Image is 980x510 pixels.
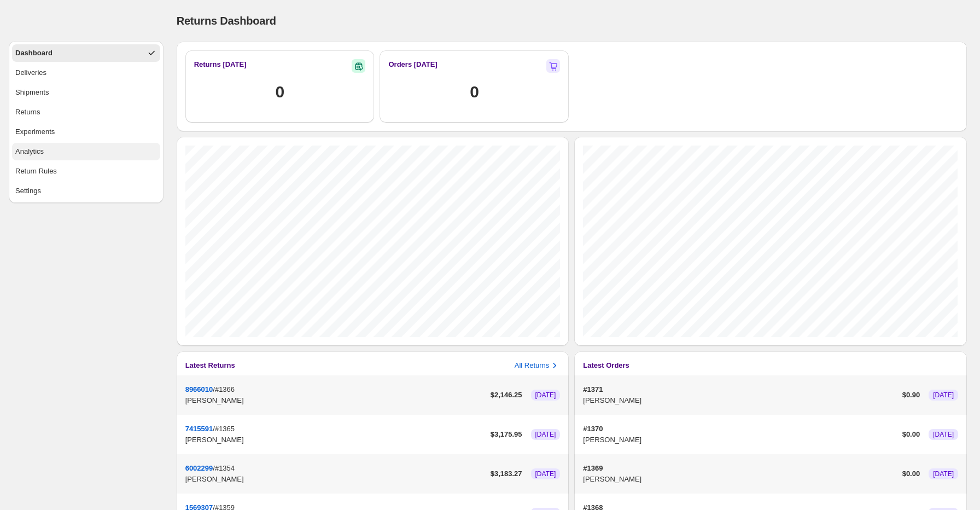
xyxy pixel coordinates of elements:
[12,84,160,101] button: Shipments
[185,424,486,445] div: /
[275,81,284,103] h1: 0
[583,384,897,395] p: #1371
[12,182,160,200] button: Settings
[515,360,561,371] button: All Returns
[12,123,160,141] button: Experiments
[583,463,897,474] p: #1369
[15,107,40,118] div: Returns
[15,48,52,59] div: Dashboard
[491,390,522,401] p: $ 2,146.25
[491,429,522,440] p: $ 3,175.95
[185,434,486,445] p: [PERSON_NAME]
[388,59,437,70] h2: Orders [DATE]
[515,360,550,371] p: All Returns
[185,360,235,371] h3: Latest Returns
[185,395,486,406] p: [PERSON_NAME]
[902,429,920,440] p: $ 0.00
[583,424,897,434] p: #1370
[12,143,160,160] button: Analytics
[15,186,41,196] div: Settings
[185,474,486,485] p: [PERSON_NAME]
[215,464,235,472] span: #1354
[215,385,235,393] span: #1366
[535,391,556,399] span: [DATE]
[583,434,897,445] p: [PERSON_NAME]
[185,425,213,433] button: 7415591
[177,15,276,27] span: Returns Dashboard
[215,425,235,433] span: #1365
[583,360,629,371] h3: Latest Orders
[12,64,160,82] button: Deliveries
[902,390,920,401] p: $ 0.90
[185,385,213,393] button: 8966010
[583,395,897,406] p: [PERSON_NAME]
[15,87,49,98] div: Shipments
[933,470,954,478] span: [DATE]
[185,464,213,472] button: 6002299
[185,384,486,406] div: /
[902,468,920,479] p: $ 0.00
[15,126,55,137] div: Experiments
[535,430,556,439] span: [DATE]
[12,103,160,121] button: Returns
[12,44,160,62] button: Dashboard
[583,474,897,485] p: [PERSON_NAME]
[12,163,160,180] button: Return Rules
[933,391,954,399] span: [DATE]
[491,468,522,479] p: $ 3,183.27
[15,166,57,177] div: Return Rules
[535,470,556,478] span: [DATE]
[470,81,479,103] h1: 0
[185,463,486,485] div: /
[933,430,954,439] span: [DATE]
[15,67,46,78] div: Deliveries
[194,59,247,70] h3: Returns [DATE]
[15,146,44,157] div: Analytics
